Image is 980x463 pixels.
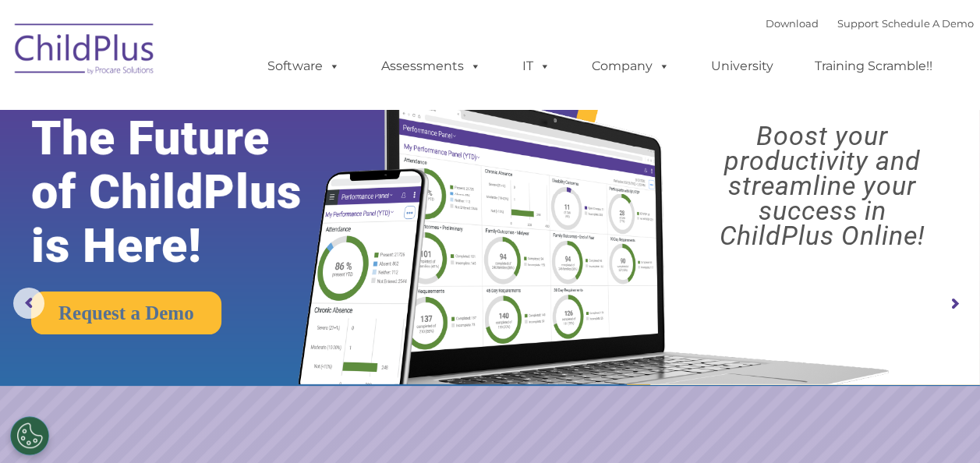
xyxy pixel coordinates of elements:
span: Phone number [217,167,283,178]
span: Last name [217,103,264,115]
font: | [766,17,974,30]
rs-layer: The Future of ChildPlus is Here! [31,111,344,273]
a: Software [252,51,356,82]
a: Download [766,17,819,30]
a: Request a Demo [31,292,221,334]
a: Training Scramble!! [799,51,948,82]
a: Company [576,51,685,82]
rs-layer: Boost your productivity and streamline your success in ChildPlus Online! [677,123,968,248]
a: Support [837,17,879,30]
a: University [695,51,789,82]
button: Cookies Settings [10,416,49,455]
img: ChildPlus by Procare Solutions [7,12,163,90]
a: IT [507,51,566,82]
a: Schedule A Demo [882,17,974,30]
a: Assessments [366,51,497,82]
